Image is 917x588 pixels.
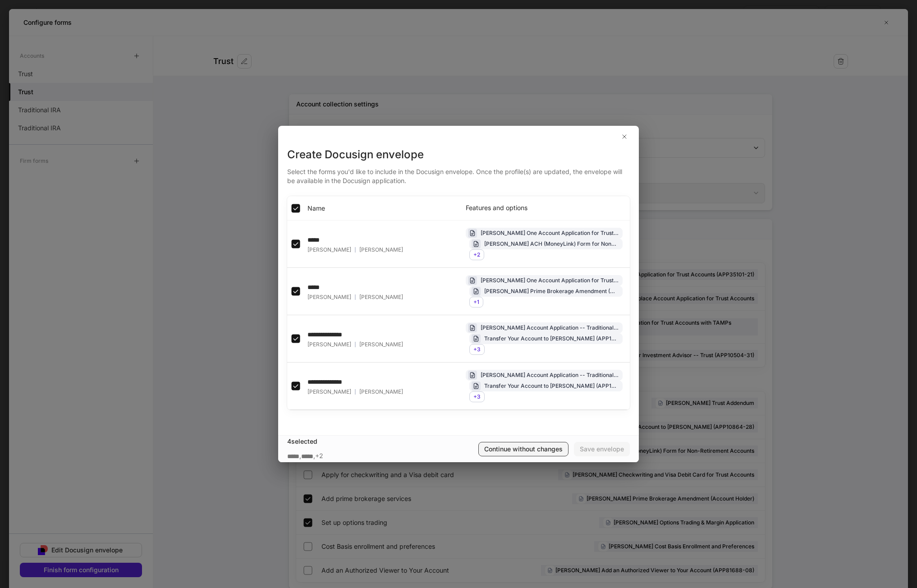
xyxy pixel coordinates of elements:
[307,388,403,395] div: [PERSON_NAME]
[481,371,619,379] div: [PERSON_NAME] Account Application -- Traditional IRA (APP10539-61)
[307,204,325,213] span: Name
[473,346,481,353] span: + 3
[484,334,619,343] div: Transfer Your Account to [PERSON_NAME] (APP10864-28)
[481,323,619,332] div: [PERSON_NAME] Account Application -- Traditional IRA (APP10539-61)
[481,229,619,237] div: [PERSON_NAME] One Account Application for Trust Accounts (APP35101-21)
[287,437,478,446] div: 4 selected
[307,294,403,301] div: [PERSON_NAME]
[287,162,630,185] div: Select the forms you'd like to include in the Docusign envelope. Once the profile(s) are updated,...
[473,299,479,305] span: + 1
[359,388,403,395] span: [PERSON_NAME]
[307,246,403,253] div: [PERSON_NAME]
[473,251,480,258] span: + 2
[287,147,630,162] div: Create Docusign envelope
[359,246,403,253] span: [PERSON_NAME]
[287,451,323,461] div: , ,
[484,239,619,248] div: [PERSON_NAME] ACH (MoneyLink) Form for Non-Retirement Accounts
[574,442,630,456] button: Save envelope
[473,393,481,400] span: + 3
[580,445,624,454] div: Save envelope
[481,276,619,285] div: [PERSON_NAME] One Account Application for Trust Accounts (APP35101-21)
[478,442,569,456] button: Continue without changes
[484,381,619,390] div: Transfer Your Account to [PERSON_NAME] (APP10864-28)
[458,196,630,220] th: Features and options
[359,341,403,348] span: [PERSON_NAME]
[307,341,403,348] div: [PERSON_NAME]
[315,451,323,461] span: +2
[484,287,619,295] div: [PERSON_NAME] Prime Brokerage Amendment (Account Holder)
[484,445,563,454] div: Continue without changes
[359,294,403,301] span: [PERSON_NAME]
